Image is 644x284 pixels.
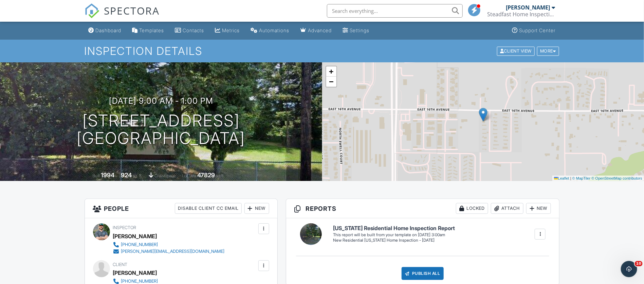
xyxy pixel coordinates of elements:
[92,173,100,178] span: Built
[244,203,269,214] div: New
[113,225,136,230] span: Inspector
[572,176,591,180] a: © MapTiler
[402,267,444,280] div: Publish All
[96,27,122,33] div: Dashboard
[554,176,569,180] a: Leaflet
[183,27,204,33] div: Contacts
[248,24,292,37] a: Automations (Basic)
[333,238,455,243] div: New Residential [US_STATE] Home Inspection - [DATE]
[130,24,167,37] a: Templates
[497,46,535,56] div: Client View
[86,24,124,37] a: Dashboard
[327,4,463,18] input: Search everything...
[491,203,523,214] div: Attach
[154,173,176,178] span: crawlspace
[133,173,142,178] span: sq. ft.
[329,67,333,76] span: +
[526,203,551,214] div: New
[326,77,336,87] a: Zoom out
[77,112,245,148] h1: [STREET_ADDRESS] [GEOGRAPHIC_DATA]
[592,176,642,180] a: © OpenStreetMap contributors
[570,176,571,180] span: |
[175,203,242,214] div: Disable Client CC Email
[487,11,555,18] div: Steadfast Home Inspection INW
[259,27,290,33] div: Automations
[113,262,128,267] span: Client
[519,27,556,33] div: Support Center
[113,268,157,278] div: [PERSON_NAME]
[121,242,158,247] div: [PHONE_NUMBER]
[621,261,637,277] iframe: Intercom live chat
[121,279,158,284] div: [PHONE_NUMBER]
[85,3,99,18] img: The Best Home Inspection Software - Spectora
[113,241,225,248] a: [PHONE_NUMBER]
[308,27,332,33] div: Advanced
[85,9,160,23] a: SPECTORA
[85,45,560,57] h1: Inspection Details
[104,3,160,18] span: SPECTORA
[286,199,559,218] h3: Reports
[340,24,372,37] a: Settings
[479,108,487,122] img: Marker
[109,96,213,105] h3: [DATE] 9:00 am - 1:00 pm
[121,171,132,179] div: 924
[333,225,455,231] h6: [US_STATE] Residential Home Inspection Report
[350,27,370,33] div: Settings
[496,48,536,53] a: Client View
[85,199,277,218] h3: People
[333,232,455,238] div: This report will be built from your template on [DATE] 3:00am
[506,4,550,11] div: [PERSON_NAME]
[510,24,558,37] a: Support Center
[456,203,488,214] div: Locked
[121,249,225,254] div: [PERSON_NAME][EMAIL_ADDRESS][DOMAIN_NAME]
[182,173,196,178] span: Lot Size
[140,27,164,33] div: Templates
[113,231,157,241] div: [PERSON_NAME]
[298,24,335,37] a: Advanced
[113,248,225,255] a: [PERSON_NAME][EMAIL_ADDRESS][DOMAIN_NAME]
[329,77,333,86] span: −
[172,24,207,37] a: Contacts
[326,66,336,77] a: Zoom in
[213,24,243,37] a: Metrics
[197,171,215,179] div: 47829
[216,173,224,178] span: sq.ft.
[635,261,643,266] span: 10
[537,46,559,56] div: More
[222,27,240,33] div: Metrics
[101,171,114,179] div: 1994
